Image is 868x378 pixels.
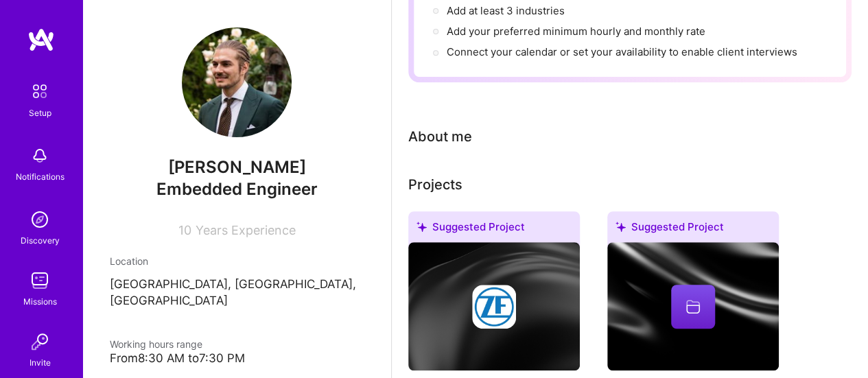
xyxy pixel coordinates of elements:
[408,126,472,147] div: About me
[447,4,565,17] span: Add at least 3 industries
[178,223,191,237] span: 10
[447,25,705,38] span: Add your preferred minimum hourly and monthly rate
[21,233,60,248] div: Discovery
[447,45,797,58] span: Connect your calendar or set your availability to enable client interviews
[408,211,580,248] div: Suggested Project
[607,211,779,248] div: Suggested Project
[156,179,318,199] span: Embedded Engineer
[26,206,54,233] img: discovery
[110,338,202,350] span: Working hours range
[615,222,626,232] i: icon SuggestedTeams
[110,254,364,268] div: Location
[26,267,54,294] img: teamwork
[26,142,54,169] img: bell
[408,174,462,195] div: Projects
[23,294,57,309] div: Missions
[30,355,51,370] div: Invite
[417,222,427,232] i: icon SuggestedTeams
[110,276,364,309] p: [GEOGRAPHIC_DATA], [GEOGRAPHIC_DATA], [GEOGRAPHIC_DATA]
[25,77,54,106] img: setup
[196,223,296,237] span: Years Experience
[607,242,779,371] img: cover
[16,169,64,184] div: Notifications
[26,328,54,355] img: Invite
[29,106,51,120] div: Setup
[408,242,580,371] img: cover
[472,285,516,329] img: Company logo
[110,351,364,366] div: From 8:30 AM to 7:30 PM
[182,27,292,137] img: User Avatar
[408,174,462,195] div: Add projects you've worked on
[27,27,55,52] img: logo
[110,157,364,178] span: [PERSON_NAME]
